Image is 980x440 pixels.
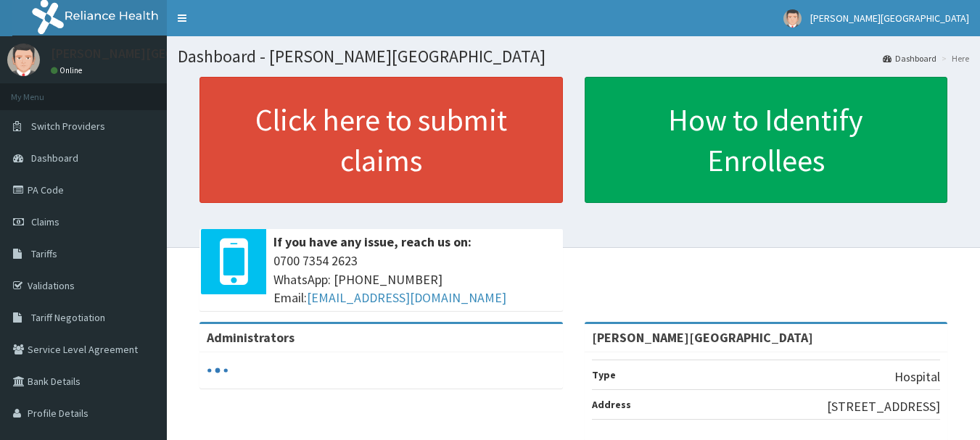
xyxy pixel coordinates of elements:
img: User Image [7,43,40,76]
p: Hospital [894,368,940,386]
span: Switch Providers [31,120,105,133]
b: Address [592,398,631,411]
a: Click here to submit claims [199,77,563,203]
span: Dashboard [31,151,78,165]
span: Claims [31,215,59,228]
span: Tariff Negotiation [31,311,105,324]
a: Dashboard [883,52,936,65]
img: User Image [783,9,802,28]
a: [EMAIL_ADDRESS][DOMAIN_NAME] [307,289,506,306]
b: Type [592,368,616,381]
span: [PERSON_NAME][GEOGRAPHIC_DATA] [810,12,969,25]
p: [PERSON_NAME][GEOGRAPHIC_DATA] [51,47,265,60]
li: Here [938,52,969,65]
h1: Dashboard - [PERSON_NAME][GEOGRAPHIC_DATA] [178,47,969,66]
b: Administrators [207,329,295,346]
strong: [PERSON_NAME][GEOGRAPHIC_DATA] [592,329,813,346]
b: If you have any issue, reach us on: [273,233,472,250]
p: [STREET_ADDRESS] [827,397,940,416]
svg: audio-loading [207,360,228,381]
span: Tariffs [31,247,57,260]
span: 0700 7354 2623 WhatsApp: [PHONE_NUMBER] Email: [273,252,556,307]
a: How to Identify Enrollees [585,77,948,203]
a: Online [51,65,86,75]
